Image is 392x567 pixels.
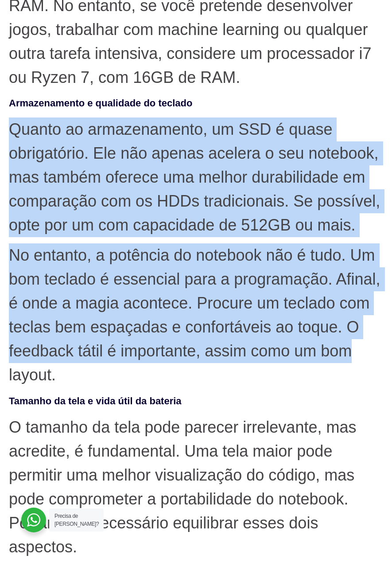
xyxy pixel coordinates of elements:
[9,395,182,407] strong: Tamanho da tela e vida útil da bateria
[9,117,383,237] p: Quanto ao armazenamento, um SSD é quase obrigatório. Ele não apenas acelera o seu notebook, mas t...
[9,415,383,559] p: O tamanho da tela pode parecer irrelevante, mas acredite, é fundamental. Uma tela maior pode perm...
[233,454,392,567] iframe: Chat Widget
[54,513,99,527] span: Precisa de [PERSON_NAME]?
[9,243,383,387] p: No entanto, a potência do notebook não é tudo. Um bom teclado é essencial para a programação. Afi...
[9,98,192,109] strong: Armazenamento e qualidade do teclado
[233,454,392,567] div: Widget de chat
